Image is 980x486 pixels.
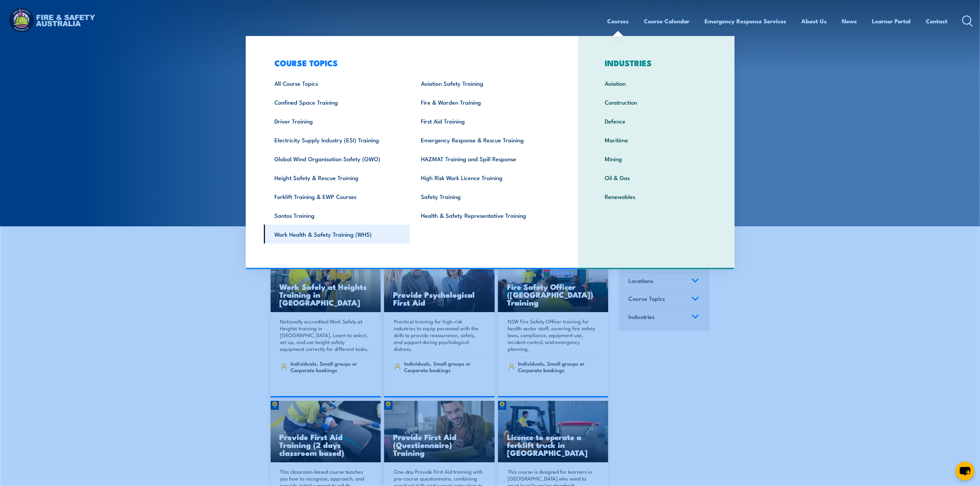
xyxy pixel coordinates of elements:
img: Work Safely at Heights Training (1) [271,251,381,312]
span: Individuals, Small groups or Corporate bookings [404,360,483,373]
h3: Provide Psychological First Aid [393,291,486,306]
a: About Us [802,12,827,30]
h3: Provide First Aid (Questionnaire) Training [393,433,486,457]
h3: COURSE TOPICS [264,58,557,68]
span: Individuals, Small groups or Corporate bookings [291,360,369,373]
a: Electricity Supply Industry (ESI) Training [264,130,410,149]
a: High Risk Work Licence Training [410,168,557,187]
h3: Fire Safety Officer ([GEOGRAPHIC_DATA]) Training [507,283,600,306]
a: Confined Space Training [264,93,410,111]
a: Learner Portal [872,12,911,30]
a: Safety Training [410,187,557,206]
a: Work Health & Safety Training (WHS) [264,225,410,244]
a: Courses [607,12,629,30]
a: HAZMAT Training and Spill Response [410,149,557,168]
span: Individuals, Small groups or Corporate bookings [518,360,597,373]
a: Maritime [594,130,719,149]
a: Licence to operate a forklift truck in [GEOGRAPHIC_DATA] [498,401,609,463]
a: Contact [926,12,948,30]
a: Oil & Gas [594,168,719,187]
a: Defence [594,111,719,130]
p: Practical training for high-risk industries to equip personnel with the skills to provide reassur... [394,318,483,352]
a: Forklift Training & EWP Courses [264,187,410,206]
p: Nationally accredited Work Safely at Heights training in [GEOGRAPHIC_DATA]. Learn to select, set ... [280,318,369,352]
a: Aviation Safety Training [410,74,557,93]
a: Provide First Aid (Questionnaire) Training [384,401,495,463]
a: News [842,12,857,30]
a: Mining [594,149,719,168]
img: Licence to operate a forklift truck Training [498,401,609,463]
a: Health & Safety Representative Training [410,206,557,225]
h3: INDUSTRIES [594,58,719,68]
span: Course Topics [629,294,665,303]
button: chat-button [956,462,975,481]
a: Provide Psychological First Aid [384,251,495,312]
a: Global Wind Organisation Safety (GWO) [264,149,410,168]
a: Course Calendar [644,12,690,30]
a: Renewables [594,187,719,206]
img: Mental Health First Aid Training Course from Fire & Safety Australia [384,251,495,312]
a: First Aid Training [410,111,557,130]
span: Locations [629,276,654,285]
a: Construction [594,93,719,111]
a: Emergency Response & Rescue Training [410,130,557,149]
a: Locations [626,273,702,291]
h3: Provide First Aid Training (2 days classroom based) [280,433,372,457]
a: Industries [626,309,702,327]
img: Provide First Aid (Blended Learning) [271,401,381,463]
img: Fire Safety Advisor [498,251,609,312]
a: All Course Topics [264,74,410,93]
a: Emergency Response Services [705,12,787,30]
img: Mental Health First Aid Refresher Training (Standard) (1) [384,401,495,463]
p: NSW Fire Safety Officer training for health sector staff, covering fire safety laws, compliance, ... [508,318,597,352]
h3: Licence to operate a forklift truck in [GEOGRAPHIC_DATA] [507,433,600,457]
a: Driver Training [264,111,410,130]
span: Industries [629,312,655,321]
a: Height Safety & Rescue Training [264,168,410,187]
a: Course Topics [626,291,702,308]
a: Santos Training [264,206,410,225]
a: Provide First Aid Training (2 days classroom based) [271,401,381,463]
h3: Work Safely at Heights Training in [GEOGRAPHIC_DATA] [280,283,372,306]
a: Aviation [594,74,719,93]
a: Work Safely at Heights Training in [GEOGRAPHIC_DATA] [271,251,381,312]
a: Fire Safety Officer ([GEOGRAPHIC_DATA]) Training [498,251,609,312]
a: Fire & Warden Training [410,93,557,111]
